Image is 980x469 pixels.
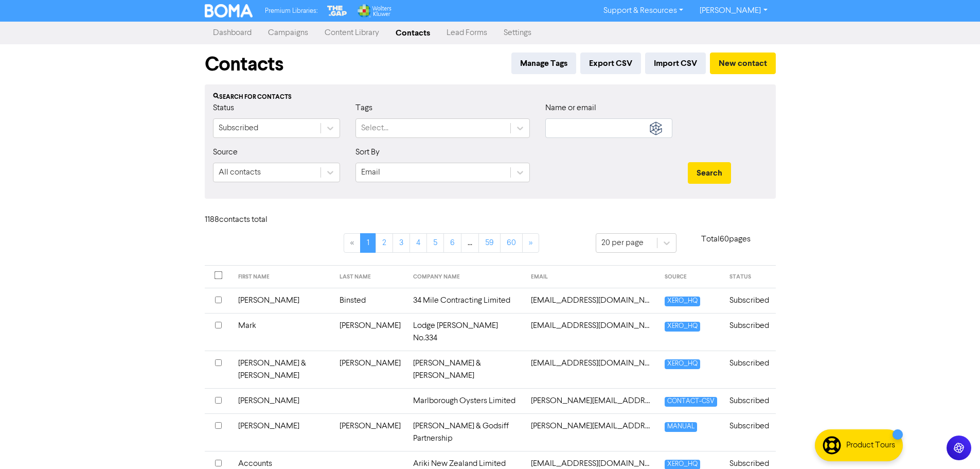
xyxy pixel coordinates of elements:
[676,233,776,246] p: Total 60 pages
[443,233,461,253] a: Page 6
[525,288,658,313] td: 12pbinz@gmail.com
[723,266,775,288] th: STATUS
[316,23,387,43] a: Content Library
[213,93,768,102] div: Search for contacts
[361,122,388,134] div: Select...
[361,166,380,179] div: Email
[360,233,376,253] a: Page 1 is your current page
[525,351,658,388] td: 6orout@gmail.com
[658,266,723,288] th: SOURCE
[219,122,258,134] div: Subscribed
[205,23,260,43] a: Dashboard
[688,162,731,184] button: Search
[213,102,234,114] label: Status
[333,266,407,288] th: LAST NAME
[665,397,717,407] span: CONTACT-CSV
[213,146,238,159] label: Source
[409,233,427,253] a: Page 4
[219,166,261,179] div: All contacts
[525,413,658,451] td: aaron@rainbowstation.co.nz
[205,4,253,18] img: BOMA Logo
[525,313,658,351] td: 1973webby@gmail.com
[525,266,658,288] th: EMAIL
[393,233,410,253] a: Page 3
[723,313,775,351] td: Subscribed
[333,288,407,313] td: Binsted
[265,8,317,14] span: Premium Libraries:
[580,53,641,74] button: Export CSV
[407,266,525,288] th: COMPANY NAME
[710,53,776,74] button: New contact
[665,322,700,332] span: XERO_HQ
[522,233,539,253] a: »
[645,53,706,74] button: Import CSV
[595,3,691,19] a: Support & Resources
[511,53,576,74] button: Manage Tags
[545,102,596,114] label: Name or email
[407,288,525,313] td: 34 Mile Contracting Limited
[438,23,495,43] a: Lead Forms
[232,288,334,313] td: [PERSON_NAME]
[232,313,334,351] td: Mark
[355,102,372,114] label: Tags
[205,215,287,225] h6: 1188 contact s total
[495,23,540,43] a: Settings
[723,388,775,413] td: Subscribed
[407,351,525,388] td: [PERSON_NAME] & [PERSON_NAME]
[691,3,775,19] a: [PERSON_NAME]
[232,266,334,288] th: FIRST NAME
[407,413,525,451] td: [PERSON_NAME] & Godsiff Partnership
[232,351,334,388] td: [PERSON_NAME] & [PERSON_NAME]
[723,413,775,451] td: Subscribed
[333,413,407,451] td: [PERSON_NAME]
[376,233,393,253] a: Page 2
[601,237,644,249] div: 20 per page
[326,4,348,18] img: The Gap
[387,23,438,43] a: Contacts
[500,233,523,253] a: Page 60
[426,233,444,253] a: Page 5
[407,388,525,413] td: Marlborough Oysters Limited
[333,313,407,351] td: [PERSON_NAME]
[205,53,283,76] h1: Contacts
[355,146,380,159] label: Sort By
[357,4,391,18] img: Wolters Kluwer
[525,388,658,413] td: aaron@marloysters.co.nz
[478,233,501,253] a: Page 59
[333,351,407,388] td: [PERSON_NAME]
[260,23,316,43] a: Campaigns
[665,297,700,306] span: XERO_HQ
[407,313,525,351] td: Lodge [PERSON_NAME] No.334
[232,388,334,413] td: [PERSON_NAME]
[665,422,697,432] span: MANUAL
[232,413,334,451] td: [PERSON_NAME]
[929,420,980,469] iframe: Chat Widget
[665,359,700,369] span: XERO_HQ
[723,351,775,388] td: Subscribed
[723,288,775,313] td: Subscribed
